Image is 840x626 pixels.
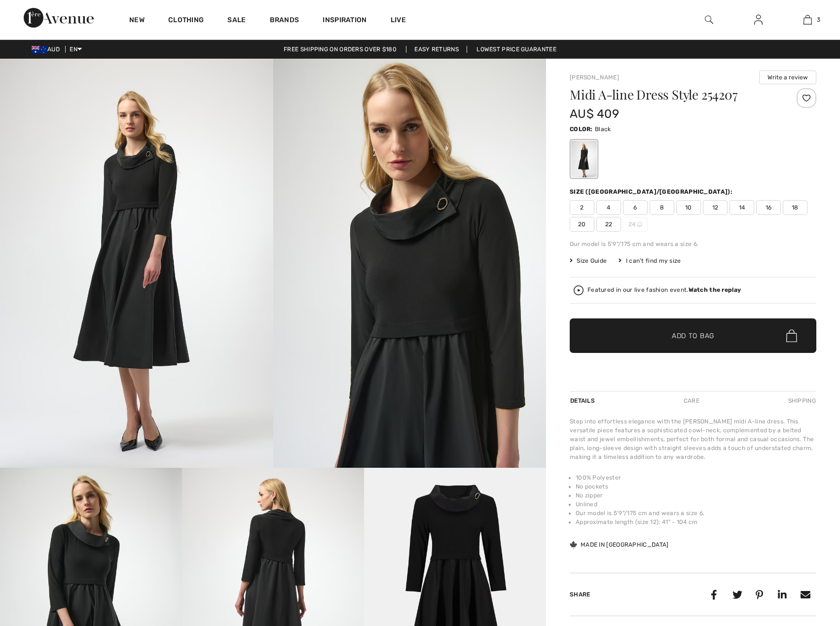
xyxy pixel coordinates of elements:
span: 4 [596,200,621,215]
button: Add to Bag [570,318,816,353]
a: Live [391,15,406,25]
span: Add to Bag [672,331,714,341]
a: Clothing [168,16,204,26]
li: Approximate length (size 12): 41" - 104 cm [576,518,816,526]
img: My Info [754,14,763,26]
div: Size ([GEOGRAPHIC_DATA]/[GEOGRAPHIC_DATA]): [570,187,734,196]
img: 1ère Avenue [24,8,94,28]
li: 100% Polyester [576,473,816,482]
span: 8 [650,200,674,215]
div: Featured in our live fashion event. [587,287,741,293]
span: EN [70,46,82,53]
img: search the website [705,14,713,26]
a: 3 [783,14,832,26]
div: Shipping [786,392,816,410]
a: Free shipping on orders over $180 [276,46,404,53]
div: Step into effortless elegance with the [PERSON_NAME] midi A-line dress. This versatile piece feat... [570,417,816,461]
span: Black [595,126,611,133]
a: Brands [270,16,299,26]
img: My Bag [803,14,812,26]
span: Color: [570,126,593,133]
a: Sign In [746,14,770,26]
span: Share [570,591,590,598]
img: Watch the replay [574,285,584,295]
div: Made in [GEOGRAPHIC_DATA] [570,540,669,549]
li: Our model is 5'9"/175 cm and wears a size 6. [576,509,816,518]
div: Details [570,392,597,410]
img: Australian Dollar [32,46,47,54]
h1: Midi A-line Dress Style 254207 [570,88,775,101]
div: Care [675,392,708,410]
div: Black [571,140,597,177]
div: I can't find my size [619,256,681,265]
span: 18 [783,200,807,215]
span: AUD [32,46,64,53]
span: 20 [570,217,594,232]
div: Our model is 5'9"/175 cm and wears a size 6. [570,240,816,248]
li: No pockets [576,482,816,491]
img: Bag.svg [786,329,797,342]
li: Unlined [576,500,816,509]
span: Inspiration [323,16,366,26]
span: 12 [703,200,728,215]
span: Size Guide [570,256,607,265]
span: 16 [756,200,781,215]
span: 3 [817,15,820,24]
span: 14 [730,200,754,215]
span: 10 [676,200,701,215]
a: Easy Returns [406,46,467,53]
a: Lowest Price Guarantee [469,46,564,53]
button: Write a review [759,70,816,84]
span: AU$ 409 [570,107,619,121]
a: New [129,16,145,26]
img: Midi A-Line Dress Style 254207. 2 [273,59,547,468]
li: No zipper [576,491,816,500]
img: ring-m.svg [637,222,642,227]
a: [PERSON_NAME] [570,74,619,81]
a: Sale [227,16,246,26]
span: 24 [623,217,648,232]
span: 2 [570,200,594,215]
span: 6 [623,200,648,215]
strong: Watch the replay [689,286,741,293]
span: 22 [596,217,621,232]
